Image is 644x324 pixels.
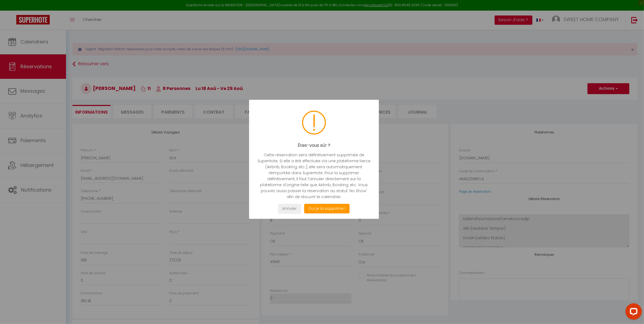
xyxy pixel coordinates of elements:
[257,143,371,148] h2: Êtes-vous sûr ?
[304,204,350,213] button: Oui je la supprime !
[257,152,371,200] p: Cette réservation sera définitivement supprimée de SuperHote. Si elle a été effectuée via une pla...
[278,204,301,213] button: Annuler
[621,301,644,324] iframe: LiveChat chat widget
